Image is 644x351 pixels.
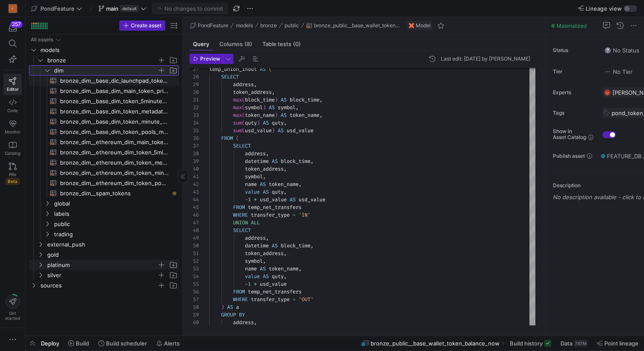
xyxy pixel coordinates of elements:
[227,304,233,310] span: AS
[29,106,179,116] div: Press SPACE to select this row.
[60,107,169,116] span: bronze_dim__base_dim_token_metadata_newest_hi​​​​​​​​​​
[3,138,22,159] a: Catalog
[282,20,301,31] button: public
[190,165,199,173] div: 40
[245,112,275,119] span: token_name
[293,41,301,47] span: (0)
[371,340,500,347] span: bronze_public__base_wallet_token_balance_now
[260,181,266,188] span: AS
[299,196,325,203] span: usd_value
[190,150,199,157] div: 38
[245,235,266,241] span: address
[29,147,179,157] div: Press SPACE to select this row.
[29,249,179,260] div: Press SPACE to select this row.
[29,96,179,106] a: bronze_dim__base_dim_token_5minute_ohcl_price_hi​​​​​​​​​​
[319,96,322,103] span: ,
[284,273,287,280] span: ,
[284,189,287,195] span: ,
[190,180,199,188] div: 42
[510,340,543,347] span: Build history
[553,110,595,116] span: Tags
[245,119,257,126] span: quty
[29,178,179,188] div: Press SPACE to select this row.
[245,127,272,134] span: usd_value
[29,188,179,198] a: bronze_dim__spam_tokens​​​​​​​​​​
[233,212,248,218] span: WHERE
[266,150,269,157] span: ,
[29,55,179,65] div: Press SPACE to select this row.
[299,181,302,188] span: ,
[47,250,178,260] span: gold
[272,119,284,126] span: quty
[604,340,638,347] span: Point lineage
[54,199,178,209] span: global
[6,178,20,185] span: Beta
[29,86,179,96] div: Press SPACE to select this row.
[233,296,248,303] span: WHERE
[269,181,299,188] span: token_name
[239,311,245,318] span: BY
[233,227,251,234] span: SELECT
[245,265,257,272] span: name
[3,291,22,324] button: Getstarted
[245,250,284,257] span: token_address
[29,209,179,219] div: Press SPACE to select this row.
[248,196,251,203] span: 1
[29,168,179,178] div: Press SPACE to select this row.
[604,68,611,75] img: No tier
[245,242,269,249] span: datetime
[190,73,199,81] div: 28
[290,196,296,203] span: AS
[269,265,299,272] span: token_name
[281,112,287,119] span: AS
[190,257,199,265] div: 52
[263,273,269,280] span: AS
[593,336,642,351] button: Point lineage
[29,75,179,86] a: bronze_dim__base_dic_launchpad_tokens​​​​​​​​​​
[314,23,400,29] span: bronze_public__base_wallet_token_balance_now
[233,219,248,226] span: UNION
[190,303,199,311] div: 58
[245,158,269,165] span: datetime
[553,47,595,53] span: Status
[604,47,611,54] img: No status
[190,296,199,303] div: 57
[190,265,199,273] div: 53
[76,340,89,347] span: Build
[604,47,639,54] span: No Status
[190,104,199,111] div: 32
[263,258,266,264] span: ,
[260,265,266,272] span: AS
[188,20,230,31] button: PondFeature
[263,104,266,111] span: )
[29,168,179,178] a: bronze_dim__ethereum_dim_token_minute_price_hi​​​​​​​​​​
[260,23,277,29] span: bronze
[190,203,199,211] div: 45
[285,23,299,29] span: public
[272,158,278,165] span: AS
[275,96,278,103] span: )
[60,127,169,137] span: bronze_dim__base_dim_token_pools_metadata_newest_i​​​​​​​​​​
[284,250,287,257] span: ,
[245,281,248,287] span: -
[29,219,179,229] div: Press SPACE to select this row.
[553,90,595,96] span: Experts
[60,148,169,157] span: bronze_dim__ethereum_dim_token_5minute_ohcl_price_hi​​​​​​​​​​
[258,20,279,31] button: bronze
[41,340,59,347] span: Deploy
[602,45,641,56] button: No statusNo Status
[219,41,252,47] span: Columns
[281,96,287,103] span: AS
[245,196,248,203] span: -
[54,209,178,219] span: labels
[29,35,179,45] div: Press SPACE to select this row.
[29,96,179,106] div: Press SPACE to select this row.
[233,127,242,134] span: sum
[506,336,555,351] button: Build history
[29,106,179,116] a: bronze_dim__base_dim_token_metadata_newest_hi​​​​​​​​​​
[29,116,179,127] a: bronze_dim__base_dim_token_minute_price_hi​​​​​​​​​​
[3,1,22,16] a: C
[245,273,260,280] span: value
[29,86,179,96] a: bronze_dim__base_dim_main_token_price_hi​​​​​​​​​​
[553,153,585,159] span: Publish asset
